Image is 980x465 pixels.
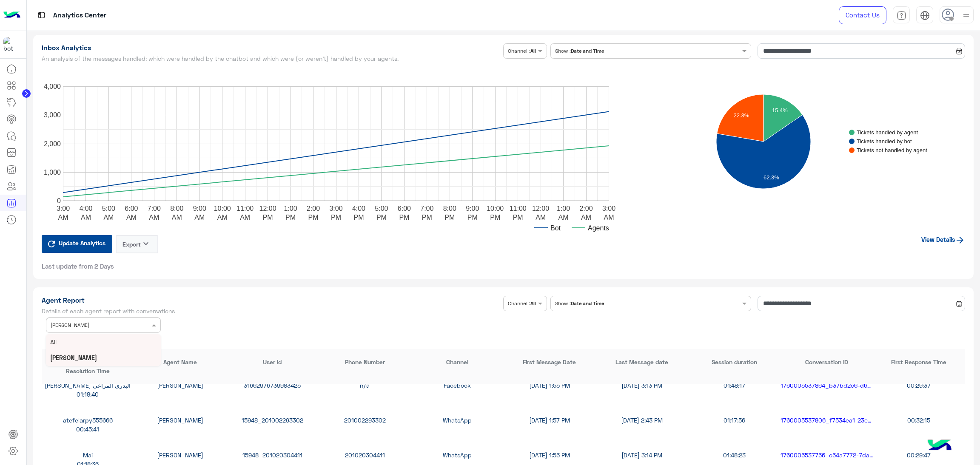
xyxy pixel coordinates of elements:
[80,214,91,221] text: AM
[329,205,342,212] text: 3:00
[147,205,160,212] text: 7:00
[236,205,254,212] text: 11:00
[43,83,60,90] text: 4,000
[411,357,503,366] div: Channel
[149,214,159,221] text: AM
[490,214,500,221] text: PM
[503,357,595,366] div: First Message Date
[42,425,134,434] div: 00:45:41
[893,6,910,24] a: tab
[873,381,965,390] div: 00:29:37
[602,205,615,212] text: 3:00
[226,451,319,459] div: 15948_201020304411
[126,214,136,221] text: AM
[688,381,781,390] div: 01:48:17
[595,357,688,366] div: Last Message date
[134,357,226,366] div: Agent Name
[921,236,965,243] a: View Details
[466,205,479,212] text: 9:00
[595,416,688,425] div: [DATE] 2:43 PM
[36,10,47,20] img: tab
[284,205,297,212] text: 1:00
[487,205,504,212] text: 10:00
[666,65,956,218] svg: A chart.
[193,205,206,212] text: 9:00
[857,138,912,145] text: Tickets handled by bot
[444,214,455,221] text: PM
[397,205,410,212] text: 6:00
[125,205,138,212] text: 6:00
[103,214,114,221] text: AM
[873,416,965,425] div: 00:32:15
[171,214,182,221] text: AM
[57,237,108,249] span: Update Analytics
[595,381,688,390] div: [DATE] 3:13 PM
[688,357,781,366] div: Session duration
[53,10,106,21] p: Analytics Center
[772,107,788,113] text: 15.4%
[399,214,409,221] text: PM
[134,416,226,425] div: [PERSON_NAME]
[781,451,873,459] div: 1760005537756_c54a7772-7daf-4b90-b99e-99a3059b9c93
[503,381,595,390] div: [DATE] 1:55 PM
[513,214,523,221] text: PM
[558,214,568,221] text: AM
[443,205,456,212] text: 8:00
[42,416,134,425] div: atefelarpy555666
[102,205,115,212] text: 5:00
[857,129,918,136] text: Tickets handled by agent
[595,451,688,459] div: [DATE] 3:14 PM
[925,431,954,461] img: hulul-logo.png
[763,174,779,181] text: 62.3%
[42,296,500,304] h1: Agent Report
[532,205,549,212] text: 12:00
[536,214,546,221] text: AM
[226,381,319,390] div: 31662976739983425
[79,205,92,212] text: 4:00
[42,308,500,315] h5: Details of each agent report with conversations
[422,214,432,221] text: PM
[688,416,781,425] div: 01:17:56
[259,205,276,212] text: 12:00
[42,65,664,235] svg: A chart.
[134,381,226,390] div: [PERSON_NAME]
[43,140,60,147] text: 2,000
[217,214,227,221] text: AM
[557,205,570,212] text: 1:00
[42,451,134,459] div: Mai
[3,6,20,24] img: Logo
[306,205,319,212] text: 2:00
[873,357,965,366] div: First Response Time
[42,235,112,253] button: Update Analytics
[50,354,97,361] span: [PERSON_NAME]
[285,214,296,221] text: PM
[319,451,411,459] div: 201020304411
[467,214,477,221] text: PM
[588,224,609,232] text: Agents
[42,43,500,52] h1: Inbox Analytics
[550,224,561,232] text: Bot
[42,390,134,399] div: 01:18:40
[57,197,61,204] text: 0
[319,357,411,366] div: Phone Number
[781,357,873,366] div: Conversation ID
[873,451,965,459] div: 00:29:47
[170,205,183,212] text: 8:00
[503,416,595,425] div: [DATE] 1:57 PM
[56,205,69,212] text: 3:00
[411,381,503,390] div: Facebook
[509,205,526,212] text: 11:00
[43,111,60,119] text: 3,000
[58,214,68,221] text: AM
[50,338,57,346] span: All
[376,214,386,221] text: PM
[503,451,595,459] div: [DATE] 1:55 PM
[781,416,873,425] div: 1760005537806_f7534ea1-23e6-4d05-890f-5a630288e189
[857,147,927,153] text: Tickets not handled by agent
[411,416,503,425] div: WhatsApp
[839,6,886,24] a: Contact Us
[134,451,226,459] div: [PERSON_NAME]
[319,416,411,425] div: 201002293302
